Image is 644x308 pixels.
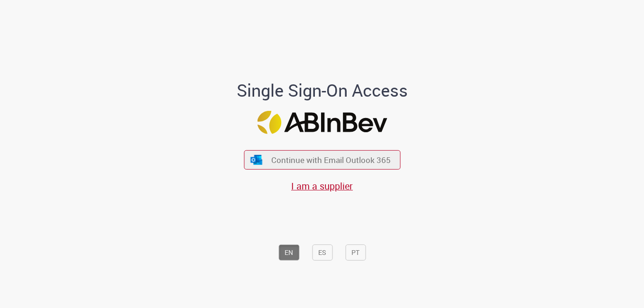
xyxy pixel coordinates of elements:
button: ícone Azure/Microsoft 360 Continue with Email Outlook 365 [244,150,400,170]
button: EN [278,245,299,261]
a: I am a supplier [291,180,353,192]
img: Logo ABInBev [257,111,387,134]
h1: Single Sign-On Access [191,81,454,100]
button: ES [312,245,332,261]
img: ícone Azure/Microsoft 360 [250,155,263,165]
span: Continue with Email Outlook 365 [271,154,391,165]
button: PT [345,245,366,261]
